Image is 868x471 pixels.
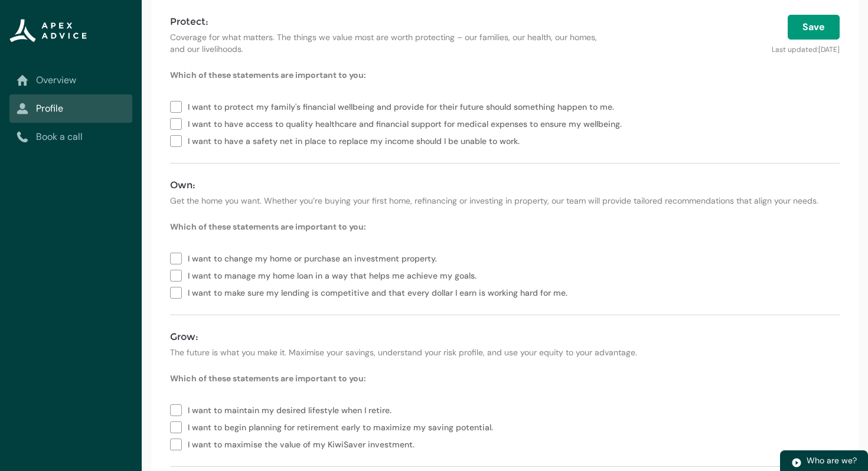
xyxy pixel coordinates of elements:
lightning-formatted-date-time: [DATE] [818,45,840,54]
span: I want to maintain my desired lifestyle when I retire. [188,401,396,418]
a: Book a call [17,130,125,144]
h4: Protect: [170,15,612,29]
span: I want to protect my family's financial wellbeing and provide for their future should something h... [188,97,619,115]
span: I want to manage my home loan in a way that helps me achieve my goals. [188,266,481,283]
img: Apex Advice Group [9,19,87,42]
p: Get the home you want. Whether you’re buying your first home, refinancing or investing in propert... [170,195,840,207]
span: I want to have a safety net in place to replace my income should I be unable to work. [188,132,524,149]
p: Coverage for what matters. The things we value most are worth protecting – our families, our heal... [170,31,612,55]
p: Which of these statements are important to you: [170,221,840,233]
span: I want to make sure my lending is competitive and that every dollar I earn is working hard for me. [188,283,572,300]
img: play.svg [791,457,802,468]
a: Profile [17,102,125,116]
span: I want to change my home or purchase an investment property. [188,249,442,266]
p: Which of these statements are important to you: [170,372,840,384]
button: Save [788,15,840,40]
span: Who are we? [807,455,857,466]
h4: Own: [170,178,840,192]
span: I want to have access to quality healthcare and financial support for medical expenses to ensure ... [188,115,626,132]
span: I want to maximise the value of my KiwiSaver investment. [188,435,419,452]
h4: Grow: [170,330,840,344]
p: Which of these statements are important to you: [170,69,840,81]
p: The future is what you make it. Maximise your savings, understand your risk profile, and use your... [170,346,840,358]
a: Overview [17,73,125,87]
nav: Sub page [9,66,132,151]
span: I want to begin planning for retirement early to maximize my saving potential. [188,418,498,435]
p: Last updated: [626,40,840,55]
